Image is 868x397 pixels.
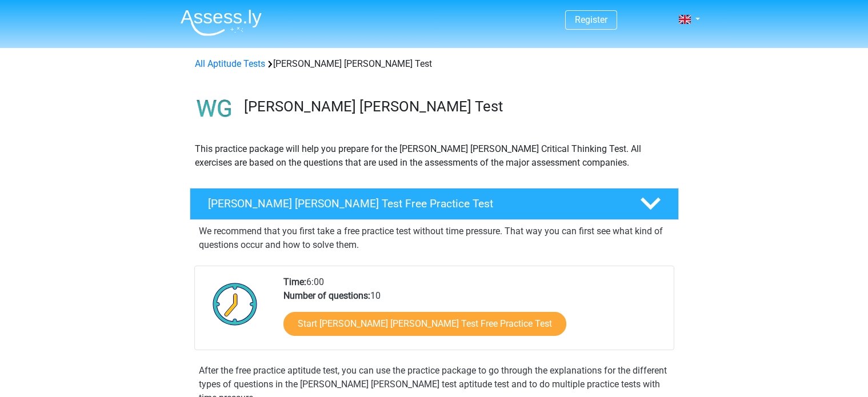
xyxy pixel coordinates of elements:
img: Clock [206,275,264,332]
img: watson glaser test [190,85,239,133]
div: [PERSON_NAME] [PERSON_NAME] Test [190,57,678,71]
b: Number of questions: [283,290,370,301]
a: Register [575,14,607,25]
img: Assessly [181,9,262,36]
a: Start [PERSON_NAME] [PERSON_NAME] Test Free Practice Test [283,312,566,336]
p: We recommend that you first take a free practice test without time pressure. That way you can fir... [199,224,670,252]
p: This practice package will help you prepare for the [PERSON_NAME] [PERSON_NAME] Critical Thinking... [195,142,674,170]
h3: [PERSON_NAME] [PERSON_NAME] Test [244,98,670,115]
b: Time: [283,276,306,287]
h4: [PERSON_NAME] [PERSON_NAME] Test Free Practice Test [208,197,622,210]
a: All Aptitude Tests [195,58,265,69]
a: [PERSON_NAME] [PERSON_NAME] Test Free Practice Test [185,188,683,220]
div: 6:00 10 [275,275,673,350]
